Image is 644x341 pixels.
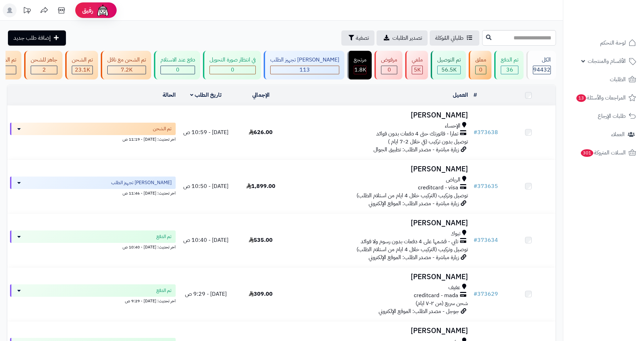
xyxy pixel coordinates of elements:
span: عفيف [448,284,460,292]
div: مرتجع [354,56,367,64]
span: طلباتي المُوكلة [435,34,464,42]
span: 626.00 [249,128,273,136]
a: تم الشحن 23.1K [64,51,99,79]
h3: [PERSON_NAME] [291,111,468,119]
div: 0 [381,66,397,74]
a: إضافة طلب جديد [8,30,66,46]
span: 94432 [533,66,550,74]
span: 113 [300,66,310,74]
span: زيارة مباشرة - مصدر الطلب: الموقع الإلكتروني [369,253,459,262]
span: 1.8K [354,66,366,74]
span: creditcard - mada [414,292,458,300]
div: 0 [161,66,195,74]
h3: [PERSON_NAME] [291,327,468,335]
div: معلق [475,56,486,64]
span: لوحة التحكم [600,38,626,48]
div: في انتظار صورة التحويل [209,56,256,64]
a: [PERSON_NAME] تجهيز الطلب 113 [262,51,346,79]
div: اخر تحديث: [DATE] - 11:19 ص [10,135,176,142]
div: الكل [533,56,551,64]
div: اخر تحديث: [DATE] - 11:46 ص [10,189,176,196]
span: # [474,290,477,298]
img: ai-face.png [96,3,110,17]
span: 56.5K [441,66,457,74]
a: #373634 [474,236,498,244]
div: تم الشحن [72,56,93,64]
span: # [474,182,477,190]
a: الكل94432 [525,51,557,79]
div: اخر تحديث: [DATE] - 9:29 ص [10,297,176,304]
span: زيارة مباشرة - مصدر الطلب: الموقع الإلكتروني [369,199,459,208]
a: العملاء [567,126,640,143]
span: 0 [176,66,179,74]
span: شحن سريع (من ٢-٧ ايام) [416,299,468,307]
a: الإجمالي [252,91,270,99]
span: 36 [506,66,513,74]
span: 2 [42,66,46,74]
span: تم الدفع [156,287,172,294]
span: 0 [479,66,482,74]
span: توصيل بدون تركيب (في خلال 2-7 ايام ) [388,138,468,146]
span: creditcard - visa [418,184,458,192]
h3: [PERSON_NAME] [291,165,468,173]
span: [DATE] - 10:50 ص [183,182,228,190]
div: تم الشحن مع ناقل [107,56,146,64]
a: تصدير الطلبات [377,30,428,46]
div: 113 [271,66,339,74]
a: تم الشحن مع ناقل 7.2K [99,51,153,79]
span: # [474,128,477,136]
span: 301 [580,149,593,157]
div: 36 [501,66,518,74]
span: 1,899.00 [246,182,275,190]
div: 23119 [72,66,92,74]
a: مرفوض 0 [373,51,404,79]
div: 1806 [354,66,366,74]
a: المراجعات والأسئلة13 [567,89,640,106]
span: [DATE] - 10:40 ص [183,236,228,244]
span: تابي - قسّمها على 4 دفعات بدون رسوم ولا فوائد [361,238,458,246]
span: رفيق [82,6,93,15]
span: السلات المتروكة [580,148,626,158]
span: 309.00 [249,290,273,298]
span: 5K [414,66,421,74]
a: طلبات الإرجاع [567,108,640,124]
span: توصيل وتركيب (التركيب خلال 4 ايام من استلام الطلب) [357,191,468,200]
div: 2 [31,66,57,74]
div: دفع عند الاستلام [160,56,195,64]
span: # [474,236,477,244]
a: تحديثات المنصة [18,3,36,19]
a: تاريخ الطلب [190,91,222,99]
img: logo-2.png [597,15,637,30]
div: 0 [210,66,255,74]
a: العميل [453,91,468,99]
span: [DATE] - 9:29 ص [185,290,227,298]
a: الطلبات [567,71,640,88]
a: معلق 0 [467,51,493,79]
a: جاهز للشحن 2 [23,51,64,79]
span: العملاء [611,130,625,139]
a: الحالة [163,91,176,99]
span: الطلبات [610,75,626,84]
span: إضافة طلب جديد [13,34,51,42]
a: تم التوصيل 56.5K [429,51,467,79]
span: [PERSON_NAME] تجهيز الطلب [111,179,172,186]
h3: [PERSON_NAME] [291,273,468,281]
div: تم التوصيل [437,56,461,64]
div: 4954 [412,66,422,74]
div: تم الدفع [501,56,518,64]
span: الإحساء [445,122,460,130]
div: جاهز للشحن [31,56,57,64]
a: #373629 [474,290,498,298]
span: 535.00 [249,236,273,244]
span: الرياض [446,176,460,184]
a: مرتجع 1.8K [346,51,373,79]
span: 0 [231,66,234,74]
a: دفع عند الاستلام 0 [153,51,202,79]
div: مرفوض [381,56,397,64]
span: تبوك [451,230,460,238]
a: #373638 [474,128,498,136]
a: تم الدفع 36 [493,51,525,79]
div: 7223 [108,66,146,74]
span: المراجعات والأسئلة [576,93,626,103]
span: زيارة مباشرة - مصدر الطلب: تطبيق الجوال [373,145,459,154]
